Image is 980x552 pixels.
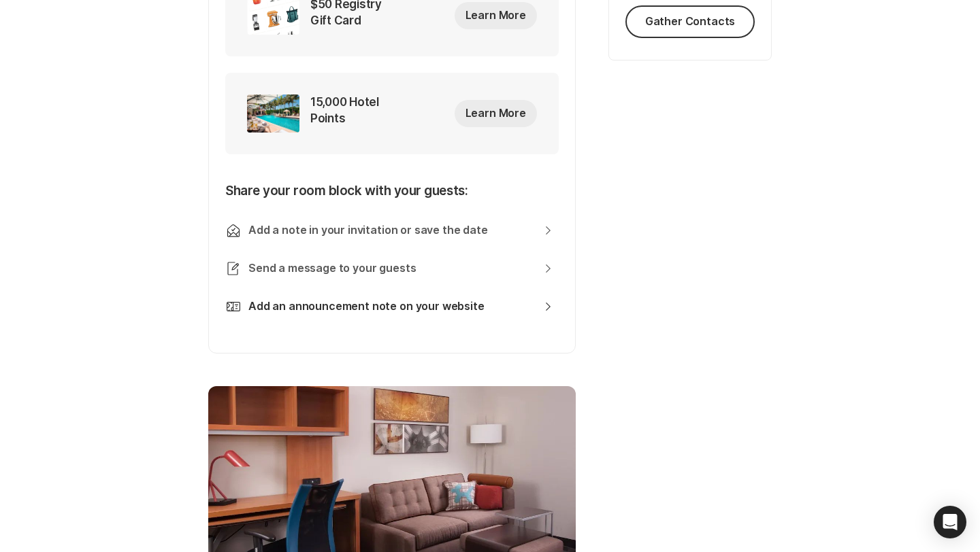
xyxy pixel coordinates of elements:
button: Gather Contacts [625,5,755,38]
a: Add an announcement note on your website [248,299,553,314]
p: 15,000 Hotel Points [310,94,382,133]
a: Add a note in your invitation or save the date [248,223,553,238]
button: Learn More [455,100,537,127]
a: Send a message to your guests [248,261,553,276]
button: Learn More [455,2,537,29]
div: Open Intercom Messenger [934,506,966,538]
img: incentive [247,94,299,133]
p: Share your room block with your guests: [225,182,559,211]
